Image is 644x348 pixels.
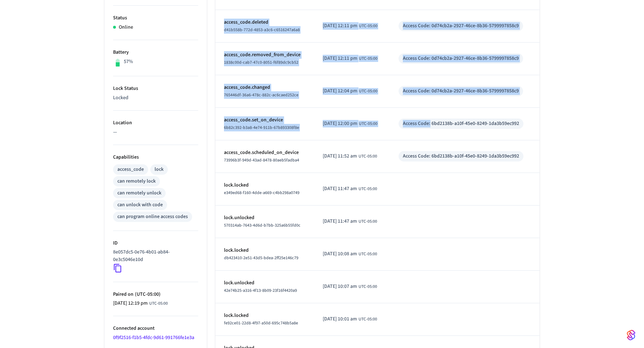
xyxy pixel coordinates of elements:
div: America/Bogota [113,300,168,307]
div: can program online access codes [117,213,188,221]
span: UTC-05:00 [359,88,377,95]
span: 765446df-36a6-478c-882c-ac6caed252ce [224,92,298,98]
span: UTC-05:00 [359,121,377,127]
div: America/Bogota [323,120,377,127]
p: Locked [113,94,198,102]
div: America/Bogota [323,315,377,323]
div: Access Code: 0d74cb2a-2927-46ce-8b36-5799997858c9 [403,55,519,62]
span: [DATE] 12:04 pm [323,87,357,95]
div: Access Code: 0d74cb2a-2927-46ce-8b36-5799997858c9 [403,87,519,95]
span: [DATE] 10:08 am [323,250,357,258]
span: [DATE] 12:11 pm [323,22,357,30]
span: UTC-05:00 [149,300,168,307]
span: [DATE] 11:47 am [323,218,357,225]
span: UTC-05:00 [359,23,377,29]
div: America/Bogota [323,250,377,258]
span: [DATE] 12:00 pm [323,120,357,127]
span: e349ed68-f160-4dde-a669-c4bb298a0749 [224,190,299,196]
p: access_code.set_on_device [224,116,306,124]
p: lock.unlocked [224,279,306,287]
span: UTC-05:00 [358,316,377,323]
span: [DATE] 11:52 am [323,153,357,160]
div: America/Bogota [323,185,377,193]
a: 0f9f2516-f1b5-4fdc-9d61-991766fe1e3a [113,334,194,341]
span: 42e74b25-a316-4f13-8b09-23f16f4420a9 [224,287,297,294]
p: access_code.removed_from_device [224,51,306,59]
div: America/Bogota [323,218,377,225]
p: Status [113,14,198,22]
span: d41b558b-772d-4853-a3c6-c6516247a6a8 [224,27,300,33]
span: UTC-05:00 [358,186,377,192]
span: 6b82c392-b3a8-4e74-911b-67b893308f8e [224,125,299,131]
div: America/Bogota [323,22,377,30]
span: UTC-05:00 [358,218,377,225]
p: Connected account [113,325,198,332]
span: UTC-05:00 [358,251,377,257]
span: db423410-2e51-43d5-bdea-2ff25e146c79 [224,255,298,261]
p: ID [113,240,198,247]
span: [DATE] 12:19 pm [113,300,148,307]
p: lock.unlocked [224,214,306,222]
div: Access Code: 6bd2138b-a10f-45e0-8249-1da3b59ec992 [403,120,519,127]
span: [DATE] 11:47 am [323,185,357,193]
div: Access Code: 0d74cb2a-2927-46ce-8b36-5799997858c9 [403,22,519,30]
p: Paired on [113,291,198,298]
span: UTC-05:00 [358,284,377,290]
p: lock.locked [224,312,306,319]
span: [DATE] 12:11 pm [323,55,357,62]
div: can remotely lock [117,178,156,185]
div: can remotely unlock [117,189,161,197]
div: America/Bogota [323,153,377,160]
p: lock.locked [224,182,306,189]
p: Capabilities [113,154,198,161]
p: access_code.deleted [224,19,306,26]
span: fe92ce01-22d8-4f97-a50d-695c748b5a8e [224,320,298,326]
span: 73996b3f-949d-43ad-8478-80aeb5fadba4 [224,157,299,163]
p: access_code.changed [224,84,306,91]
p: — [113,129,198,136]
span: 570314ab-7643-4d6d-b7bb-325a6b55fd0c [224,222,301,228]
span: [DATE] 10:07 am [323,283,357,290]
div: Access Code: 6bd2138b-a10f-45e0-8249-1da3b59ec992 [403,153,519,160]
p: 8e057dc5-0e76-4b01-ab84-0e3c5046e10d [113,248,195,264]
div: America/Bogota [323,87,377,95]
div: America/Bogota [323,55,377,62]
p: access_code.scheduled_on_device [224,149,306,156]
p: Online [119,24,133,31]
span: UTC-05:00 [358,153,377,160]
p: 57% [124,58,133,66]
img: SeamLogoGradient.69752ec5.svg [627,329,635,341]
span: UTC-05:00 [359,55,377,62]
span: [DATE] 10:01 am [323,315,357,323]
span: 1838c00d-cab7-47c0-8051-f6f89dc9cb52 [224,59,298,66]
p: Battery [113,49,198,56]
span: ( UTC-05:00 ) [133,291,161,298]
div: can unlock with code [117,201,163,209]
div: America/Bogota [323,283,377,290]
p: Location [113,119,198,127]
div: lock [155,166,164,173]
p: Lock Status [113,85,198,92]
div: access_code [117,166,144,173]
p: lock.locked [224,247,306,254]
